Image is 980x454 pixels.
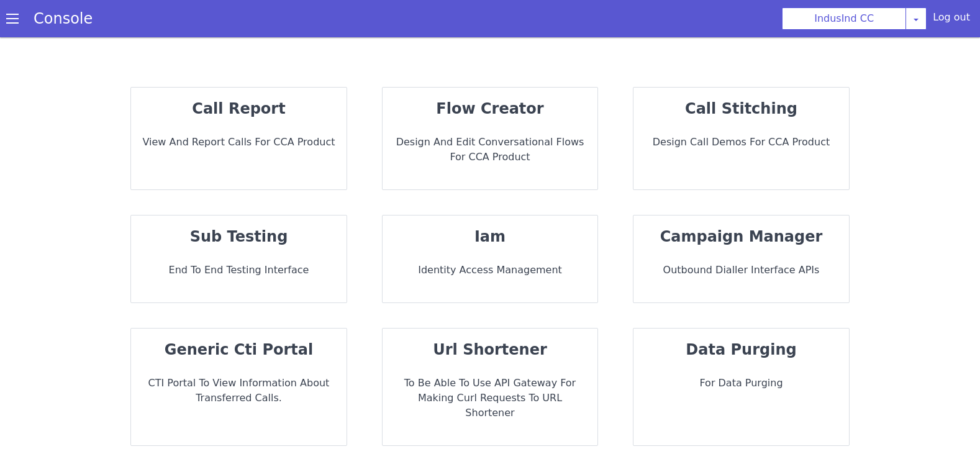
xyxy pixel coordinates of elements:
p: Identity Access Management [392,263,588,278]
strong: url shortener [433,341,547,358]
p: Design call demos for CCA Product [643,135,839,150]
p: To be able to use API Gateway for making curl requests to URL Shortener [392,376,588,420]
button: IndusInd CC [782,7,906,30]
p: For data purging [643,376,839,391]
p: View and report calls for CCA Product [141,135,337,150]
strong: campaign manager [660,228,823,245]
p: Design and Edit Conversational flows for CCA Product [392,135,588,165]
strong: call stitching [685,100,797,117]
p: End to End Testing Interface [141,263,337,278]
strong: data purging [686,341,796,358]
p: CTI portal to view information about transferred Calls. [141,376,337,406]
div: Log out [933,10,970,30]
strong: generic cti portal [165,341,313,358]
strong: flow creator [436,100,543,117]
strong: sub testing [190,228,288,245]
a: Console [19,10,107,27]
strong: call report [192,100,285,117]
p: Outbound dialler interface APIs [643,263,839,278]
strong: iam [474,228,506,245]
